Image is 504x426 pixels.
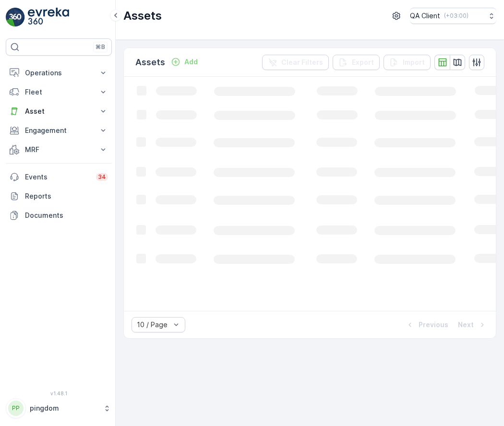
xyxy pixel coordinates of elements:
[6,63,112,83] button: Operations
[98,173,106,181] p: 34
[25,191,108,201] p: Reports
[404,319,449,331] button: Previous
[6,121,112,140] button: Engagement
[352,58,374,67] p: Export
[167,56,202,68] button: Add
[410,8,496,24] button: QA Client(+03:00)
[25,211,108,220] p: Documents
[6,83,112,102] button: Fleet
[333,55,380,70] button: Export
[458,320,474,330] p: Next
[6,167,112,187] a: Events34
[262,55,329,70] button: Clear Filters
[123,8,162,24] p: Assets
[6,398,112,418] button: PPpingdom
[419,320,448,330] p: Previous
[8,401,24,416] div: PP
[384,55,431,70] button: Import
[25,106,93,116] p: Asset
[30,403,98,413] p: pingdom
[135,56,165,69] p: Assets
[6,206,112,225] a: Documents
[444,12,468,20] p: ( +03:00 )
[6,102,112,121] button: Asset
[25,126,93,135] p: Engagement
[6,140,112,159] button: MRF
[184,57,198,67] p: Add
[403,58,425,67] p: Import
[281,58,323,67] p: Clear Filters
[96,43,105,51] p: ⌘B
[410,11,440,21] p: QA Client
[25,172,90,182] p: Events
[6,8,25,27] img: logo
[6,390,112,396] span: v 1.48.1
[457,319,488,331] button: Next
[6,187,112,206] a: Reports
[25,68,93,78] p: Operations
[25,145,93,154] p: MRF
[28,8,69,27] img: logo_light-DOdMpM7g.png
[25,87,93,97] p: Fleet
